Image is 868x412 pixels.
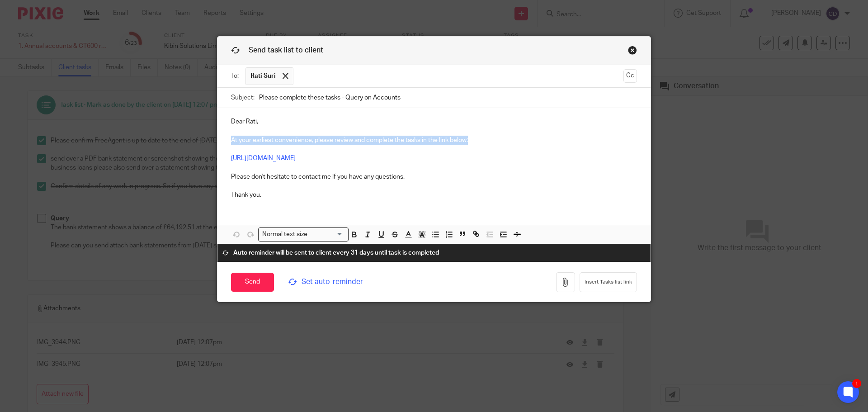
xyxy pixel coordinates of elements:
label: Subject: [231,93,255,102]
span: Set auto-reminder [288,277,412,287]
button: Cc [623,69,637,83]
div: Search for option [258,227,349,242]
span: Rati Suri [250,71,276,81]
a: [URL][DOMAIN_NAME] [231,155,296,161]
span: Auto reminder will be sent to client [222,250,331,256]
span: Insert Tasks list link [585,279,632,286]
label: To: [231,71,241,81]
p: Dear Rati, At your earliest convenience, please review and complete the tasks in the link below: ... [231,117,637,199]
button: Insert Tasks list link [580,272,637,293]
input: Search for option [311,230,343,239]
div: 1 [852,379,861,388]
span: until task is completed [375,250,439,256]
input: Send [231,273,274,292]
span: Normal text size [260,230,310,239]
a: every 31 days [333,250,373,256]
